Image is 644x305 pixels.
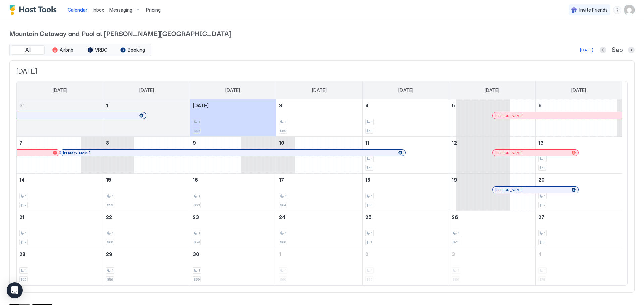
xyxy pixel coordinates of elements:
a: September 14, 2025 [17,174,103,186]
a: Wednesday [305,81,333,99]
span: [DATE] [193,103,209,108]
div: menu [613,6,621,14]
span: 1 [285,120,286,124]
a: Calendar [68,6,87,13]
span: 1 [544,194,546,198]
span: Mountain Getaway and Pool at [PERSON_NAME][GEOGRAPHIC_DATA] [9,28,635,38]
span: 1 [371,157,373,161]
span: 10 [279,140,284,146]
a: September 25, 2025 [363,211,449,223]
td: September 3, 2025 [276,99,363,137]
span: $66 [539,240,545,244]
a: October 1, 2025 [276,248,363,260]
span: 1 [285,231,286,235]
a: September 10, 2025 [276,137,363,149]
a: September 27, 2025 [536,211,622,223]
a: September 28, 2025 [17,248,103,260]
a: September 5, 2025 [449,99,535,112]
a: September 30, 2025 [190,248,276,260]
td: September 18, 2025 [363,174,449,211]
span: [PERSON_NAME] [495,151,523,155]
span: 1 [544,231,546,235]
span: 11 [365,140,369,146]
span: [PERSON_NAME] [495,113,523,118]
div: Host Tools Logo [9,5,60,15]
span: [DATE] [485,87,499,93]
button: [DATE] [579,46,594,54]
td: September 15, 2025 [103,174,190,211]
a: September 9, 2025 [190,137,276,149]
span: 2 [365,251,368,257]
div: User profile [624,5,635,15]
a: September 13, 2025 [536,137,622,149]
span: $63 [194,203,200,207]
span: Airbnb [60,47,73,53]
span: $59 [107,277,113,282]
button: Next month [628,47,635,53]
span: Invite Friends [579,7,608,13]
span: Booking [128,47,145,53]
span: [DATE] [398,87,413,93]
td: September 24, 2025 [276,211,363,248]
div: Open Intercom Messenger [7,282,23,298]
td: October 2, 2025 [363,248,449,285]
span: $59 [20,203,26,207]
span: $71 [453,240,458,244]
span: 1 [279,251,281,257]
span: Pricing [146,7,161,13]
span: $59 [194,277,200,282]
span: 1 [198,120,200,124]
td: September 28, 2025 [17,248,103,285]
span: 31 [19,103,25,108]
a: September 8, 2025 [103,137,190,149]
span: $59 [107,203,113,207]
span: 12 [452,140,457,146]
span: $64 [539,166,545,170]
span: 8 [106,140,109,146]
a: September 18, 2025 [363,174,449,186]
span: $59 [194,240,200,244]
span: 1 [25,231,27,235]
span: 1 [25,268,27,273]
span: 1 [544,157,546,161]
td: September 16, 2025 [190,174,276,211]
span: 19 [452,177,457,183]
a: September 6, 2025 [536,99,622,112]
a: October 4, 2025 [536,248,622,260]
div: [PERSON_NAME] [495,188,576,192]
td: September 14, 2025 [17,174,103,211]
a: Thursday [392,81,420,99]
span: 13 [538,140,544,146]
a: September 2, 2025 [190,99,276,112]
span: 30 [193,251,199,257]
span: Messaging [109,7,132,13]
a: September 12, 2025 [449,137,535,149]
span: 1 [371,231,373,235]
td: September 7, 2025 [17,137,103,174]
td: September 9, 2025 [190,137,276,174]
span: 1 [106,103,108,108]
span: 1 [198,231,200,235]
span: 1 [371,120,373,124]
td: September 12, 2025 [449,137,536,174]
td: September 30, 2025 [190,248,276,285]
button: VRBO [81,45,114,55]
a: September 29, 2025 [103,248,190,260]
span: 9 [193,140,196,146]
span: $60 [366,203,372,207]
span: 1 [112,231,113,235]
td: August 31, 2025 [17,99,103,137]
span: 1 [25,194,27,198]
td: September 19, 2025 [449,174,536,211]
td: October 4, 2025 [535,248,622,285]
td: September 1, 2025 [103,99,190,137]
a: September 21, 2025 [17,211,103,223]
td: September 23, 2025 [190,211,276,248]
span: 7 [19,140,22,146]
button: All [11,45,45,55]
span: 16 [193,177,198,183]
span: 4 [538,251,542,257]
a: September 3, 2025 [276,99,363,112]
a: August 31, 2025 [17,99,103,112]
span: 14 [19,177,25,183]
